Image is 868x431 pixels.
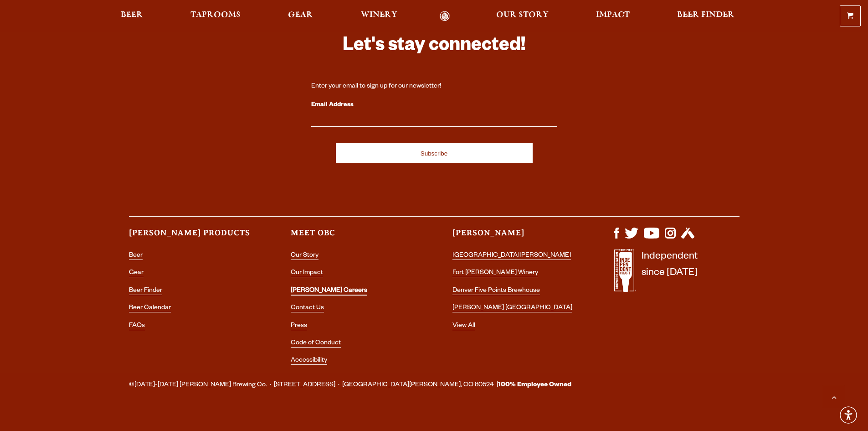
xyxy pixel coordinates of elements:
div: Accessibility Menu [838,405,858,425]
a: View All [452,322,475,330]
a: Visit us on X (formerly Twitter) [625,234,638,241]
a: Scroll to top [822,385,845,408]
a: Visit us on Instagram [665,234,676,241]
a: Contact Us [291,305,324,312]
span: Beer [121,11,143,19]
h3: [PERSON_NAME] Products [129,228,254,246]
label: Email Address [311,99,557,111]
p: Independent since [DATE] [642,249,698,297]
a: [GEOGRAPHIC_DATA][PERSON_NAME] [452,252,571,260]
a: Gear [129,270,144,277]
a: Denver Five Points Brewhouse [452,287,540,295]
a: Winery [355,11,403,21]
h3: Meet OBC [291,228,416,246]
a: Visit us on Untappd [681,234,694,241]
a: Our Story [291,252,318,260]
a: Visit us on Facebook [614,234,619,241]
a: Beer Calendar [129,305,171,312]
span: Impact [596,11,630,19]
h3: [PERSON_NAME] [452,228,578,246]
a: Our Impact [291,270,323,277]
a: Code of Conduct [291,340,341,348]
span: ©[DATE]-[DATE] [PERSON_NAME] Brewing Co. · [STREET_ADDRESS] · [GEOGRAPHIC_DATA][PERSON_NAME], CO ... [129,379,571,391]
a: Beer Finder [129,287,162,295]
a: Gear [282,11,319,21]
a: Visit us on YouTube [644,234,659,241]
a: [PERSON_NAME] [GEOGRAPHIC_DATA] [452,305,572,312]
div: Enter your email to sign up for our newsletter! [311,82,557,91]
a: Beer [115,11,149,21]
a: Beer Finder [671,11,740,21]
a: Our Story [490,11,555,21]
span: Taprooms [190,11,241,19]
span: Our Story [496,11,549,19]
a: Accessibility [291,357,327,365]
a: Impact [590,11,636,21]
input: Subscribe [336,143,533,163]
a: FAQs [129,322,145,330]
strong: 100% Employee Owned [498,382,571,389]
a: Odell Home [428,11,462,21]
span: Winery [361,11,397,19]
a: Press [291,322,307,330]
a: Beer [129,252,143,260]
span: Gear [288,11,313,19]
a: Fort [PERSON_NAME] Winery [452,270,538,277]
a: Taprooms [185,11,247,21]
span: Beer Finder [677,11,734,19]
h3: Let's stay connected! [311,34,557,61]
a: [PERSON_NAME] Careers [291,287,367,296]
